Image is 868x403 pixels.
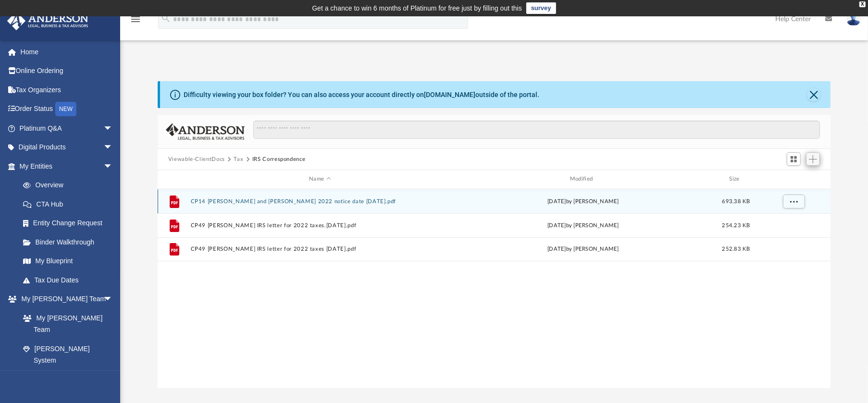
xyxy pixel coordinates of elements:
[722,246,750,252] span: 252.83 KB
[7,290,123,309] a: My [PERSON_NAME] Teamarrow_drop_down
[13,195,127,214] a: CTA Hub
[253,121,820,139] input: Search files and folders
[7,119,127,138] a: Platinum Q&Aarrow_drop_down
[13,308,118,339] a: My [PERSON_NAME] Team
[168,155,225,164] button: Viewable-ClientDocs
[103,157,123,176] span: arrow_drop_down
[7,138,127,157] a: Digital Productsarrow_drop_down
[130,18,141,25] a: menu
[846,12,861,26] img: User Pic
[787,152,801,166] button: Switch to Grid View
[158,189,831,389] div: grid
[759,175,827,183] div: id
[722,222,750,228] span: 254.23 KB
[807,88,820,101] button: Close
[717,175,755,183] div: Size
[252,155,306,164] button: IRS Correspondence
[55,102,76,116] div: NEW
[454,221,713,230] div: [DATE] by [PERSON_NAME]
[13,176,127,195] a: Overview
[806,152,820,166] button: Add
[190,198,449,205] button: CP14 [PERSON_NAME] and [PERSON_NAME] 2022 notice date [DATE].pdf
[13,214,127,233] a: Entity Change Request
[13,370,123,389] a: Client Referrals
[103,290,123,309] span: arrow_drop_down
[103,138,123,158] span: arrow_drop_down
[13,270,127,290] a: Tax Due Dates
[190,246,449,252] button: CP49 [PERSON_NAME] IRS letter for 2022 taxes [DATE].pdf
[161,13,171,24] i: search
[453,175,712,183] div: Modified
[103,119,123,138] span: arrow_drop_down
[424,91,475,98] a: [DOMAIN_NAME]
[130,13,141,25] i: menu
[526,2,556,14] a: survey
[13,339,123,370] a: [PERSON_NAME] System
[454,197,713,206] div: [DATE] by [PERSON_NAME]
[162,175,186,183] div: id
[7,157,127,176] a: My Entitiesarrow_drop_down
[7,42,127,61] a: Home
[190,222,449,229] button: CP49 [PERSON_NAME] IRS letter for 2022 taxes.[DATE].pdf
[13,252,123,271] a: My Blueprint
[234,155,243,164] button: Tax
[7,61,127,81] a: Online Ordering
[859,1,866,7] div: close
[184,90,539,100] div: Difficulty viewing your box folder? You can also access your account directly on outside of the p...
[7,99,127,119] a: Order StatusNEW
[312,2,522,14] div: Get a chance to win 6 months of Platinum for free just by filling out this
[13,232,127,252] a: Binder Walkthrough
[190,175,449,183] div: Name
[782,194,805,208] button: More options
[7,80,127,99] a: Tax Organizers
[454,245,713,254] div: [DATE] by [PERSON_NAME]
[722,198,750,204] span: 693.38 KB
[4,12,91,30] img: Anderson Advisors Platinum Portal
